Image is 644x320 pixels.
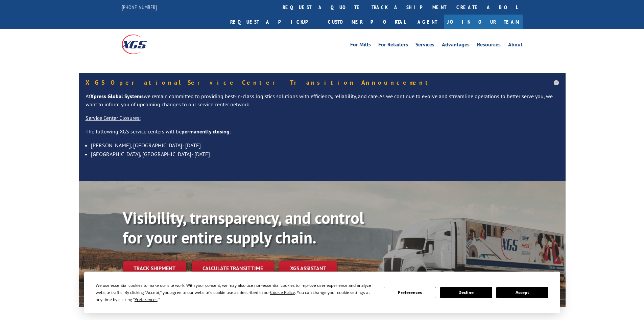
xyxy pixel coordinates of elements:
div: We use essential cookies to make our site work. With your consent, we may also use non-essential ... [96,282,376,303]
a: Join Our Team [444,15,523,29]
a: Resources [477,42,501,49]
a: Request a pickup [225,15,323,29]
button: Accept [496,287,548,298]
strong: Xpress Global Systems [90,93,144,100]
span: Preferences [135,297,158,302]
strong: permanently closing [182,128,230,135]
a: About [508,42,523,49]
a: XGS ASSISTANT [279,261,337,276]
p: The following XGS service centers will be : [86,128,559,141]
button: Preferences [384,287,436,298]
div: Cookie Consent Prompt [84,272,560,313]
u: Service Center Closures: [86,114,141,121]
a: Advantages [442,42,470,49]
button: Decline [440,287,492,298]
a: Calculate transit time [192,261,274,276]
a: Customer Portal [323,15,411,29]
a: Services [415,42,434,49]
a: For Mills [350,42,371,49]
a: Agent [411,15,444,29]
a: [PHONE_NUMBER] [122,4,157,10]
h5: XGS Operational Service Center Transition Announcement [86,80,559,86]
li: [PERSON_NAME], [GEOGRAPHIC_DATA]- [DATE] [91,141,559,150]
p: At we remain committed to providing best-in-class logistics solutions with efficiency, reliabilit... [86,92,559,114]
li: [GEOGRAPHIC_DATA], [GEOGRAPHIC_DATA]- [DATE] [91,150,559,158]
b: Visibility, transparency, and control for your entire supply chain. [123,207,364,248]
a: Track shipment [123,261,186,275]
span: Cookie Policy [270,290,295,295]
a: For Retailers [378,42,408,49]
